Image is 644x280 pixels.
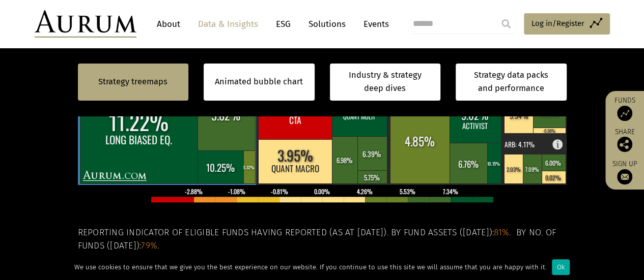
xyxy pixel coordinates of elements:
a: ESG [271,15,296,34]
a: About [152,15,185,34]
img: Access Funds [617,106,632,121]
span: 81% [494,227,509,238]
a: Log in/Register [524,13,610,35]
a: Solutions [303,15,351,34]
a: Sign up [610,160,639,184]
input: Submit [496,14,516,34]
div: Ok [552,259,570,275]
a: Funds [610,96,639,121]
a: Data & Insights [193,15,263,34]
img: Share this post [617,137,632,152]
h5: Reporting indicator of eligible funds having reported (as at [DATE]). By fund assets ([DATE]): . ... [78,226,567,253]
a: Strategy data packs and performance [456,64,567,101]
img: Sign up to our newsletter [617,169,632,184]
a: Strategy treemaps [98,75,167,88]
span: 79% [141,240,157,251]
a: Animated bubble chart [215,75,303,88]
a: Industry & strategy deep dives [330,64,441,101]
img: Aurum [35,10,136,38]
span: Log in/Register [531,17,584,29]
div: Share [610,129,639,152]
a: Events [358,15,389,34]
